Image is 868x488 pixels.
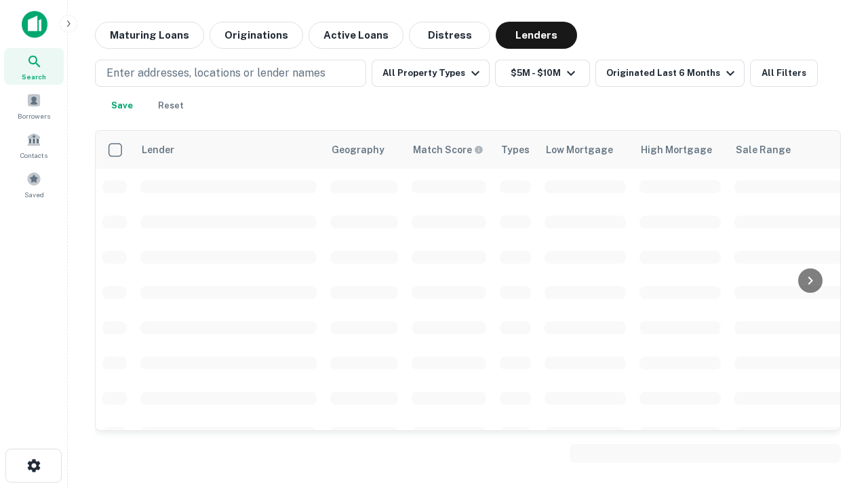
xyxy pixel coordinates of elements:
th: Geography [323,131,405,169]
th: Types [493,131,538,169]
button: Enter addresses, locations or lender names [95,60,366,87]
button: Lenders [496,22,577,49]
span: Contacts [20,150,47,161]
div: Low Mortgage [546,142,613,158]
div: Types [501,142,530,158]
button: Originated Last 6 Months [595,60,745,87]
th: High Mortgage [633,131,728,169]
div: High Mortgage [641,142,712,158]
button: Save your search to get updates of matches that match your search criteria. [100,92,144,119]
button: Active Loans [309,22,403,49]
th: Low Mortgage [538,131,633,169]
a: Contacts [4,127,64,163]
a: Borrowers [4,87,64,124]
th: Sale Range [728,131,850,169]
a: Saved [4,166,64,203]
div: Originated Last 6 Months [606,65,738,81]
span: Borrowers [18,110,50,121]
button: Distress [409,22,490,49]
iframe: Chat Widget [800,336,868,401]
button: All Filters [750,60,818,87]
h6: Match Score [413,142,481,157]
a: Search [4,48,64,85]
span: Search [22,71,46,82]
button: $5M - $10M [495,60,590,87]
div: Capitalize uses an advanced AI algorithm to match your search with the best lender. The match sco... [413,142,484,157]
div: Sale Range [736,142,791,158]
th: Capitalize uses an advanced AI algorithm to match your search with the best lender. The match sco... [405,131,493,169]
button: Maturing Loans [95,22,204,49]
p: Enter addresses, locations or lender names [106,65,325,81]
div: Lender [142,142,174,158]
button: All Property Types [372,60,490,87]
button: Reset [149,92,193,119]
th: Lender [134,131,323,169]
button: Originations [210,22,303,49]
img: capitalize-icon.png [22,11,47,38]
div: Geography [332,142,384,158]
span: Saved [24,189,44,200]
